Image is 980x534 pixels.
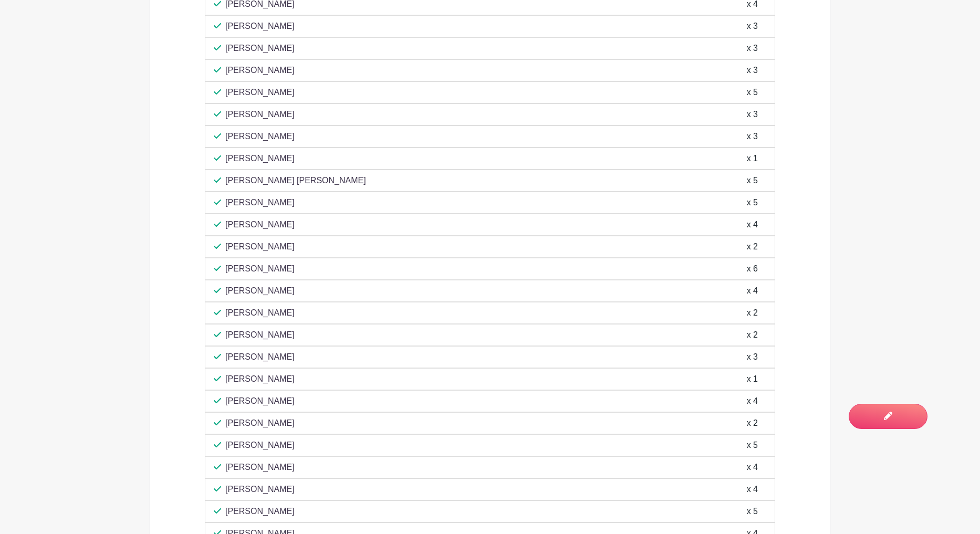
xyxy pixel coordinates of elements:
[225,307,295,319] p: [PERSON_NAME]
[225,395,295,407] p: [PERSON_NAME]
[747,285,758,297] div: x 4
[747,20,758,33] div: x 3
[747,461,758,474] div: x 4
[747,439,758,452] div: x 5
[225,196,295,209] p: [PERSON_NAME]
[747,483,758,496] div: x 4
[747,218,758,231] div: x 4
[747,196,758,209] div: x 5
[747,130,758,143] div: x 3
[747,174,758,187] div: x 5
[747,395,758,407] div: x 4
[225,240,295,253] p: [PERSON_NAME]
[747,64,758,77] div: x 3
[225,285,295,297] p: [PERSON_NAME]
[225,417,295,430] p: [PERSON_NAME]
[747,351,758,363] div: x 3
[747,108,758,121] div: x 3
[225,373,295,385] p: [PERSON_NAME]
[747,86,758,99] div: x 5
[225,263,295,275] p: [PERSON_NAME]
[747,505,758,518] div: x 5
[225,174,366,187] p: [PERSON_NAME] [PERSON_NAME]
[747,307,758,319] div: x 2
[747,417,758,430] div: x 2
[225,108,295,121] p: [PERSON_NAME]
[747,263,758,275] div: x 6
[225,483,295,496] p: [PERSON_NAME]
[225,351,295,363] p: [PERSON_NAME]
[225,20,295,33] p: [PERSON_NAME]
[225,218,295,231] p: [PERSON_NAME]
[225,461,295,474] p: [PERSON_NAME]
[225,439,295,452] p: [PERSON_NAME]
[225,130,295,143] p: [PERSON_NAME]
[747,42,758,55] div: x 3
[225,64,295,77] p: [PERSON_NAME]
[225,42,295,55] p: [PERSON_NAME]
[225,86,295,99] p: [PERSON_NAME]
[747,373,758,385] div: x 1
[747,329,758,341] div: x 2
[747,240,758,253] div: x 2
[225,505,295,518] p: [PERSON_NAME]
[747,152,758,165] div: x 1
[225,329,295,341] p: [PERSON_NAME]
[225,152,295,165] p: [PERSON_NAME]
